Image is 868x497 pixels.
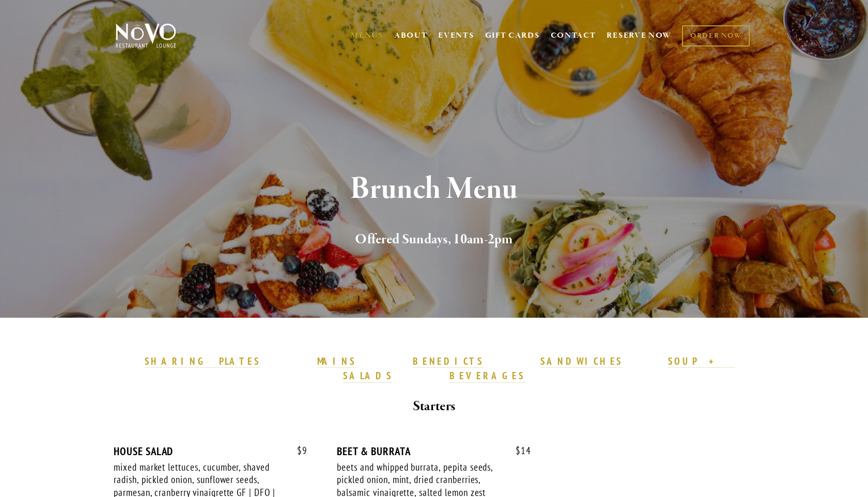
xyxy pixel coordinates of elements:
[133,229,735,251] h2: Offered Sundays, 10am-2pm
[145,355,260,368] a: SHARING PLATES
[505,445,531,457] span: 14
[114,23,178,49] img: Novo Restaurant &amp; Lounge
[438,30,474,41] a: EVENTS
[607,26,672,45] a: RESERVE NOW
[351,30,383,41] a: MENUS
[287,445,307,457] span: 9
[133,173,735,206] h1: Brunch Menu
[516,444,521,457] span: $
[682,25,750,46] a: ORDER NOW
[317,355,356,368] a: MAINS
[297,444,302,457] span: $
[551,26,596,45] a: CONTACT
[337,445,531,458] div: BEET & BURRATA
[343,355,734,383] a: SOUP + SALADS
[540,355,623,368] a: SANDWICHES
[485,26,540,45] a: GIFT CARDS
[413,355,484,367] strong: BENEDICTS
[413,355,484,368] a: BENEDICTS
[450,369,525,382] strong: BEVERAGES
[145,355,260,367] strong: SHARING PLATES
[394,30,428,41] a: ABOUT
[317,355,356,367] strong: MAINS
[540,355,623,367] strong: SANDWICHES
[114,445,307,458] div: HOUSE SALAD
[413,397,455,415] strong: Starters
[450,369,525,383] a: BEVERAGES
